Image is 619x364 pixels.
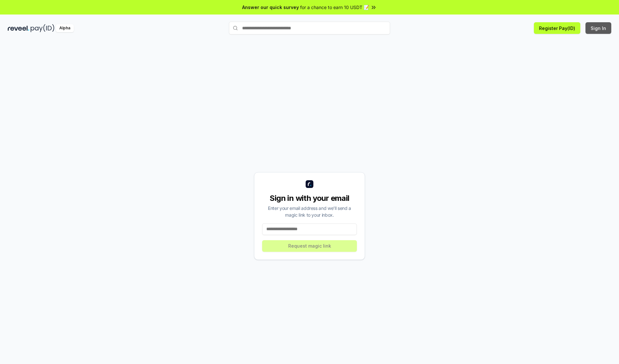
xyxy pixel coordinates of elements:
[8,24,29,32] img: reveel_dark
[31,24,54,32] img: pay_id
[242,4,299,11] span: Answer our quick survey
[262,205,357,218] div: Enter your email address and we’ll send a magic link to your inbox.
[262,193,357,203] div: Sign in with your email
[56,24,74,32] div: Alpha
[585,22,611,34] button: Sign In
[534,22,580,34] button: Register Pay(ID)
[306,180,313,188] img: logo_small
[300,4,369,11] span: for a chance to earn 10 USDT 📝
